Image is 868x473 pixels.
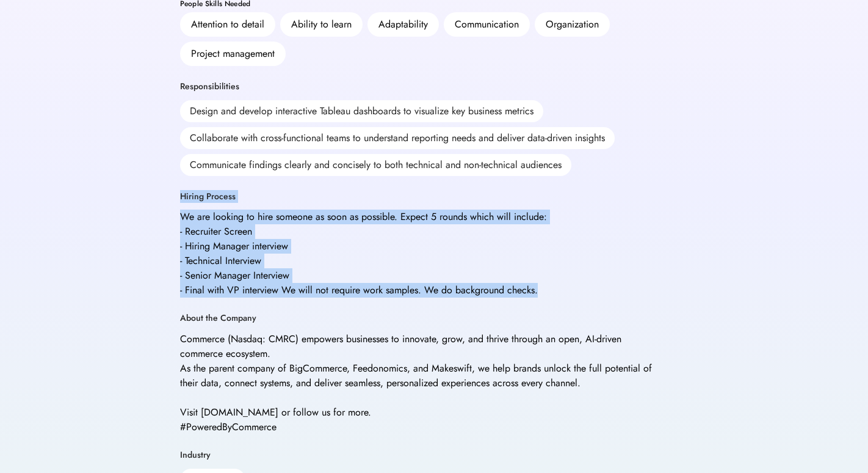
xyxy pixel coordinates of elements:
[191,17,264,32] div: Attention to detail
[378,17,428,32] div: Adaptability
[455,17,519,32] div: Communication
[180,100,543,122] div: Design and develop interactive Tableau dashboards to visualize key business metrics
[291,17,352,32] div: Ability to learn
[180,210,547,298] div: We are looking to hire someone as soon as possible. Expect 5 rounds which will include: - Recruit...
[180,332,656,435] div: Commerce (Nasdaq: CMRC) empowers businesses to innovate, grow, and thrive through an open, AI-dri...
[180,191,236,203] div: Hiring Process
[546,17,599,32] div: Organization
[180,449,211,461] div: Industry
[191,46,275,61] div: Project management
[180,312,256,324] div: About the Company
[180,127,615,149] div: Collaborate with cross-functional teams to understand reporting needs and deliver data-driven ins...
[180,81,239,93] div: Responsibilities
[180,154,571,176] div: Communicate findings clearly and concisely to both technical and non-technical audiences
